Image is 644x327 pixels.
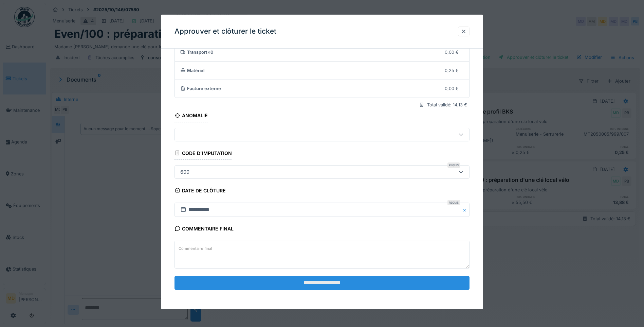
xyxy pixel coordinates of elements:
div: 0,25 € [445,67,459,74]
h3: Approuver et clôturer le ticket [174,27,276,36]
div: 600 [178,168,192,176]
summary: Matériel0,25 € [178,64,466,77]
div: Date de clôture [174,186,226,197]
summary: Facture externe0,00 € [178,83,466,95]
div: Code d'imputation [174,148,232,160]
button: Close [462,203,470,217]
div: Matériel [180,67,440,74]
div: Requis [447,200,460,205]
summary: Transport×00,00 € [178,46,466,58]
div: Transport × 0 [180,49,440,55]
div: Anomalie [174,111,208,122]
div: Facture externe [180,86,440,92]
div: Total validé: 14,13 € [427,102,467,108]
label: Commentaire final [177,244,214,253]
div: Requis [447,162,460,168]
div: Commentaire final [174,224,234,235]
div: 0,00 € [445,86,459,92]
div: 0,00 € [445,49,459,55]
